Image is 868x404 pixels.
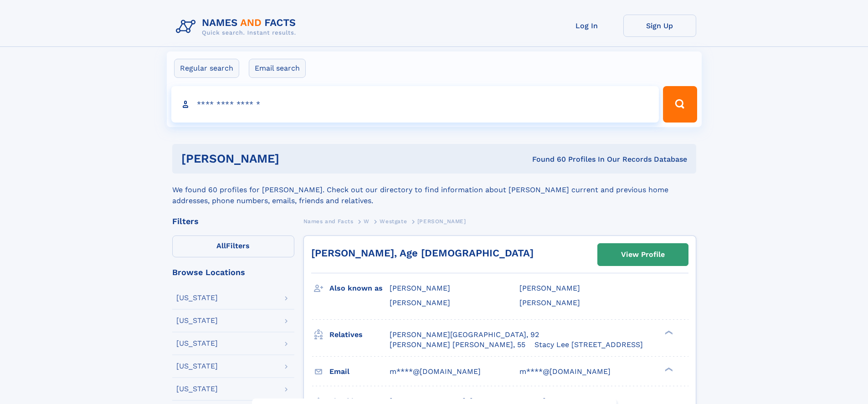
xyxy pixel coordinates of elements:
[176,385,218,393] div: [US_STATE]
[380,215,407,227] a: Westgate
[303,215,354,227] a: Names and Facts
[216,241,226,250] span: All
[329,327,390,343] h3: Relatives
[249,59,306,78] label: Email search
[519,284,580,292] span: [PERSON_NAME]
[390,284,450,292] span: [PERSON_NAME]
[663,329,673,335] div: ❯
[519,298,580,307] span: [PERSON_NAME]
[406,154,687,164] div: Found 60 Profiles In Our Records Database
[663,366,673,372] div: ❯
[176,363,218,370] div: [US_STATE]
[176,294,218,302] div: [US_STATE]
[417,218,466,225] span: [PERSON_NAME]
[172,235,294,257] label: Filters
[171,86,659,123] input: search input
[364,215,370,227] a: W
[621,244,665,265] div: View Profile
[172,174,696,206] div: We found 60 profiles for [PERSON_NAME]. Check out our directory to find information about [PERSON...
[181,153,406,164] h1: [PERSON_NAME]
[174,59,239,78] label: Regular search
[176,340,218,347] div: [US_STATE]
[390,298,450,307] span: [PERSON_NAME]
[663,86,697,123] button: Search Button
[390,340,525,350] a: [PERSON_NAME] [PERSON_NAME], 55
[550,15,623,37] a: Log In
[311,247,534,259] a: [PERSON_NAME], Age [DEMOGRAPHIC_DATA]
[172,268,294,276] div: Browse Locations
[176,317,218,324] div: [US_STATE]
[329,364,390,379] h3: Email
[623,15,696,37] a: Sign Up
[534,340,643,350] a: Stacy Lee [STREET_ADDRESS]
[329,281,390,296] h3: Also known as
[390,330,539,340] a: [PERSON_NAME][GEOGRAPHIC_DATA], 92
[598,244,688,266] a: View Profile
[364,218,370,225] span: W
[172,15,303,39] img: Logo Names and Facts
[172,217,294,225] div: Filters
[380,218,407,225] span: Westgate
